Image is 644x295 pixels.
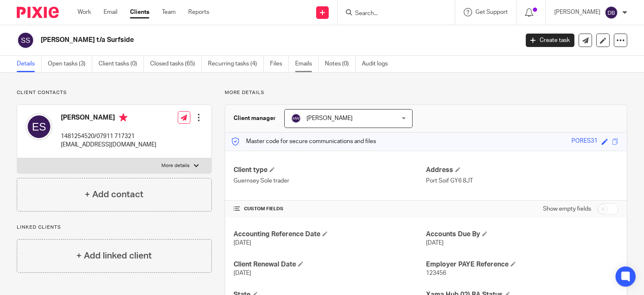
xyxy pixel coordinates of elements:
[76,249,152,262] h4: + Add linked client
[234,114,276,123] h3: Client manager
[291,113,301,123] img: svg%3E
[119,113,127,122] i: Primary
[17,56,42,72] a: Details
[295,56,319,72] a: Emails
[234,230,426,239] h4: Accounting Reference Date
[234,177,426,185] p: Guernsey Sole trader
[17,224,212,231] p: Linked clients
[61,132,156,141] p: 1481254520/07911 717321
[571,137,597,146] div: PORES31
[99,56,144,72] a: Client tasks (0)
[234,260,426,269] h4: Client Renewal Date
[554,8,600,16] p: [PERSON_NAME]
[270,56,289,72] a: Files
[605,6,618,19] img: svg%3E
[325,56,356,72] a: Notes (0)
[17,7,59,18] img: Pixie
[426,240,444,246] span: [DATE]
[426,260,618,269] h4: Employer PAYE Reference
[78,8,91,16] a: Work
[130,8,149,16] a: Clients
[234,270,251,276] span: [DATE]
[17,31,34,49] img: svg%3E
[475,9,508,15] span: Get Support
[543,205,591,213] label: Show empty fields
[17,89,212,96] p: Client contacts
[306,115,353,121] span: [PERSON_NAME]
[234,166,426,175] h4: Client type
[150,56,202,72] a: Closed tasks (65)
[161,162,190,169] p: More details
[231,137,376,146] p: Master code for secure communications and files
[104,8,117,16] a: Email
[85,188,143,201] h4: + Add contact
[426,230,618,239] h4: Accounts Due By
[61,113,156,124] h4: [PERSON_NAME]
[48,56,92,72] a: Open tasks (3)
[354,10,430,18] input: Search
[208,56,264,72] a: Recurring tasks (4)
[426,166,618,175] h4: Address
[26,113,52,140] img: svg%3E
[41,36,419,44] h2: [PERSON_NAME] t/a Surfside
[225,89,627,96] p: More details
[426,270,446,276] span: 123456
[234,206,426,212] h4: CUSTOM FIELDS
[162,8,176,16] a: Team
[426,177,618,185] p: Port Soif GY6 8JT
[188,8,209,16] a: Reports
[526,34,574,47] a: Create task
[362,56,394,72] a: Audit logs
[234,240,251,246] span: [DATE]
[61,141,156,149] p: [EMAIL_ADDRESS][DOMAIN_NAME]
